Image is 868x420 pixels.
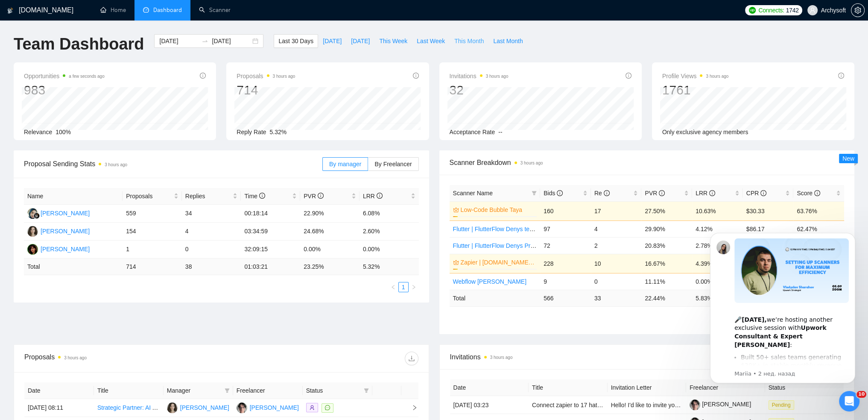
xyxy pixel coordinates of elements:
span: swap-right [202,38,208,44]
span: Connects: [758,6,784,15]
span: LRR [363,193,383,200]
td: 62.47% [793,220,844,237]
span: right [405,405,418,411]
span: to [202,38,208,44]
span: Time [244,193,265,200]
span: Proposals [126,191,172,201]
span: Invitations [450,71,509,81]
td: $86.17 [743,220,794,237]
div: [PERSON_NAME] [41,226,90,236]
span: filter [364,388,369,393]
td: 33 [591,290,642,306]
a: Webflow [PERSON_NAME] [453,278,526,285]
span: This Week [379,36,407,46]
td: 4 [182,223,241,241]
li: 1 [398,282,409,292]
img: NA [27,208,38,219]
img: c1v-k4X7GFmevqHfK5tak7MlxtSbPKOl5OVbRf_VwZ8pGGqGO9DRwrYjEkkcHab-B3 [690,399,700,410]
time: 3 hours ago [64,355,87,360]
img: VS [237,402,247,413]
a: AS[PERSON_NAME] [27,227,90,234]
span: By manager [329,161,361,167]
time: a few seconds ago [69,74,104,79]
span: info-circle [377,193,383,199]
div: [PERSON_NAME] [180,403,229,412]
td: 2.78% [692,237,743,254]
span: 100% [56,129,71,135]
td: 2.60% [359,223,419,241]
h1: Team Dashboard [14,34,144,54]
span: Opportunities [24,71,105,81]
td: 5.32 % [359,258,419,275]
td: 03:34:59 [241,223,300,241]
span: Replies [185,191,231,201]
span: info-circle [814,190,820,196]
a: Connect zapier to 17 hats to allow automated text message [532,402,689,408]
span: 1742 [786,6,799,15]
span: crown [453,259,459,265]
button: right [409,282,419,292]
td: 0.00% [300,241,359,258]
td: 0 [591,273,642,290]
button: [DATE] [318,34,346,48]
time: 3 hours ago [105,162,127,167]
span: info-circle [760,190,766,196]
span: info-circle [604,190,610,196]
span: 5.32% [270,129,287,135]
td: 5.83 % [692,290,743,306]
td: 01:03:21 [241,258,300,275]
a: VS[PERSON_NAME] [237,404,299,411]
img: M [27,244,38,255]
span: Re [594,190,610,197]
iframe: Intercom live chat [839,391,859,411]
time: 3 hours ago [490,355,513,360]
span: Acceptance Rate [450,129,495,135]
time: 3 hours ago [273,74,295,79]
button: download [405,352,418,365]
button: setting [851,3,865,17]
span: PVR [304,193,324,200]
span: filter [532,191,537,196]
td: 0 [182,241,241,258]
span: crown [453,207,459,213]
a: searchScanner [199,6,231,14]
div: [PERSON_NAME] [41,209,90,218]
span: info-circle [200,73,206,79]
td: 16.67% [641,254,692,273]
span: info-circle [838,73,844,79]
span: New [842,155,854,162]
button: This Month [450,34,488,48]
td: 4.12% [692,220,743,237]
td: 559 [123,205,182,223]
span: Only exclusive agency members [662,129,748,135]
span: filter [530,187,538,200]
td: [DATE] 08:11 [24,399,94,417]
td: [DATE] 03:23 [450,396,529,414]
td: 10.63% [692,201,743,220]
span: PVR [645,190,665,197]
span: info-circle [557,190,563,196]
a: setting [851,7,865,14]
td: 23.25 % [300,258,359,275]
td: 4.39% [692,254,743,273]
span: Relevance [24,129,52,135]
span: Scanner Name [453,190,493,197]
span: Last 30 Days [278,36,313,46]
img: gigradar-bm.png [34,213,40,219]
time: 3 hours ago [486,74,509,79]
td: 2 [591,237,642,254]
span: Dashboard [153,6,182,14]
span: info-circle [659,190,665,196]
span: Invitations [450,352,844,362]
a: homeHome [100,6,126,14]
a: Flutter | FlutterFlow Denys template (M,W,F,S) [453,226,576,232]
span: dashboard [143,7,149,13]
time: 3 hours ago [520,161,543,165]
th: Title [94,382,164,399]
th: Date [450,379,529,396]
th: Manager [164,382,233,399]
